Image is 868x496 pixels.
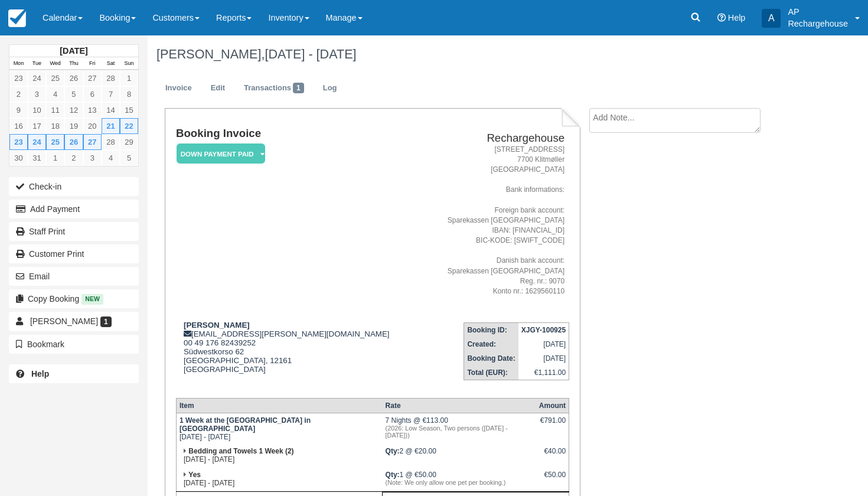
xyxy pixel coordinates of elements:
th: Booking ID: [464,322,518,337]
th: Thu [64,57,83,70]
span: [PERSON_NAME] [30,316,98,326]
a: 1 [46,150,64,166]
p: AP [788,6,848,18]
a: 26 [64,134,83,150]
b: Help [31,369,49,378]
a: Customer Print [9,244,139,263]
th: Sun [120,57,138,70]
th: Fri [83,57,102,70]
td: [DATE] - [DATE] [176,444,382,468]
a: 7 [102,86,120,102]
th: Booking Date: [464,351,518,366]
th: Total (EUR): [464,366,518,380]
a: 17 [28,118,46,134]
a: 21 [102,118,120,134]
a: 25 [46,134,64,150]
strong: [DATE] [60,46,87,56]
a: 24 [28,70,46,86]
strong: Yes [188,471,201,479]
h1: [PERSON_NAME], [156,47,790,61]
a: 23 [9,134,28,150]
button: Bookmark [9,335,139,354]
span: [DATE] - [DATE] [265,47,356,61]
a: [PERSON_NAME] 1 [9,312,139,331]
a: 4 [102,150,120,166]
td: [DATE] [518,351,569,366]
a: 30 [9,150,28,166]
th: Tue [28,57,46,70]
a: 20 [83,118,102,134]
td: [DATE] - [DATE] [176,468,382,492]
td: [DATE] - [DATE] [176,413,382,445]
strong: Bedding and Towels 1 Week (2) [188,447,293,455]
th: Mon [9,57,28,70]
a: 4 [46,86,64,102]
p: Rechargehouse [788,18,848,30]
img: checkfront-main-nav-mini-logo.png [8,9,26,27]
a: 5 [64,86,83,102]
strong: Qty [386,471,400,479]
a: 6 [83,86,102,102]
a: 19 [64,118,83,134]
em: (2026: Low Season, Two persons ([DATE] - [DATE])) [386,425,528,439]
a: Staff Print [9,222,139,241]
td: €1,111.00 [518,366,569,380]
a: 13 [83,102,102,118]
th: Sat [102,57,120,70]
strong: XJGY-100925 [521,326,566,334]
a: 2 [64,150,83,166]
a: 2 [9,86,28,102]
a: Log [314,77,346,100]
div: €50.00 [534,471,566,488]
a: Invoice [156,77,201,100]
a: 14 [102,102,120,118]
em: Down Payment Paid [177,143,265,164]
strong: 1 Week at the [GEOGRAPHIC_DATA] in [GEOGRAPHIC_DATA] [180,416,311,433]
a: 1 [120,70,138,86]
i: Help [717,14,726,22]
address: [STREET_ADDRESS] 7700 Klitmøller [GEOGRAPHIC_DATA] Bank informations: Foreign bank account: Spare... [428,145,564,296]
a: 27 [83,134,102,150]
th: Item [176,399,382,413]
span: Help [728,13,746,22]
td: [DATE] [518,337,569,351]
button: Copy Booking New [9,289,139,308]
td: 7 Nights @ €113.00 [383,413,531,445]
a: 11 [46,102,64,118]
a: 15 [120,102,138,118]
a: Down Payment Paid [176,143,261,165]
th: Wed [46,57,64,70]
h1: Booking Invoice [176,128,423,140]
td: 2 @ €20.00 [383,444,531,468]
div: €791.00 [534,416,566,434]
a: Edit [202,77,234,100]
a: 26 [64,70,83,86]
a: 25 [46,70,64,86]
a: 5 [120,150,138,166]
a: 31 [28,150,46,166]
span: 1 [293,83,304,93]
a: 27 [83,70,102,86]
a: 10 [28,102,46,118]
th: Amount [531,399,569,413]
a: Help [9,364,139,383]
strong: Qty [386,447,400,455]
strong: [PERSON_NAME] [184,321,250,329]
div: A [762,9,781,28]
a: 22 [120,118,138,134]
a: 28 [102,134,120,150]
div: €40.00 [534,447,566,465]
a: 28 [102,70,120,86]
em: (Note: We only allow one pet per booking.) [386,479,528,486]
a: 24 [28,134,46,150]
a: 12 [64,102,83,118]
a: 23 [9,70,28,86]
div: [EMAIL_ADDRESS][PERSON_NAME][DOMAIN_NAME] 00 49 176 82439252 Südwestkorso 62 [GEOGRAPHIC_DATA], 1... [176,321,423,389]
a: Transactions1 [235,77,313,100]
h2: Rechargehouse [428,132,564,145]
a: 16 [9,118,28,134]
a: 8 [120,86,138,102]
button: Add Payment [9,200,139,218]
button: Check-in [9,177,139,196]
td: 1 @ €50.00 [383,468,531,492]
